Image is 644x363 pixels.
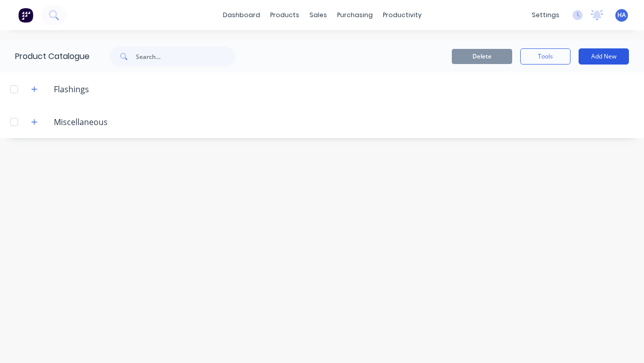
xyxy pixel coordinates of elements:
button: Delete [452,49,512,64]
div: Miscellaneous [46,116,116,128]
div: Flashings [46,83,97,95]
div: purchasing [332,8,378,23]
button: Tools [520,48,571,65]
div: sales [304,8,332,23]
a: dashboard [218,8,265,23]
div: productivity [378,8,427,23]
div: settings [527,8,565,23]
span: HA [617,11,626,20]
input: Search... [136,46,235,67]
div: products [265,8,304,23]
img: Factory [18,8,33,23]
button: Add New [579,48,629,65]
